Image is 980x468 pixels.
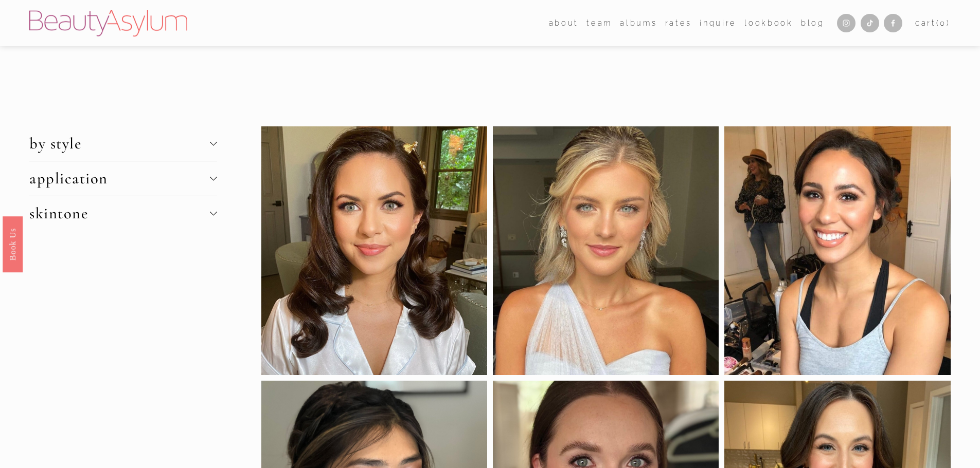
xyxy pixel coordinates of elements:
[29,204,209,223] span: skintone
[549,15,579,30] a: folder dropdown
[936,18,951,27] span: ( )
[884,14,902,32] a: Facebook
[549,16,579,30] span: about
[861,14,879,32] a: TikTok
[700,15,737,30] a: Inquire
[29,134,209,153] span: by style
[744,15,793,30] a: Lookbook
[3,216,23,272] a: Book Us
[586,16,612,30] span: team
[915,16,951,30] a: 0 items in cart
[801,15,825,30] a: Blog
[29,126,217,161] button: by style
[29,169,209,188] span: application
[665,15,692,30] a: Rates
[837,14,856,32] a: Instagram
[620,15,657,30] a: albums
[586,15,612,30] a: folder dropdown
[29,196,217,231] button: skintone
[940,18,947,27] span: 0
[29,161,217,196] button: application
[29,10,187,36] img: Beauty Asylum | Bridal Hair &amp; Makeup Charlotte &amp; Atlanta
